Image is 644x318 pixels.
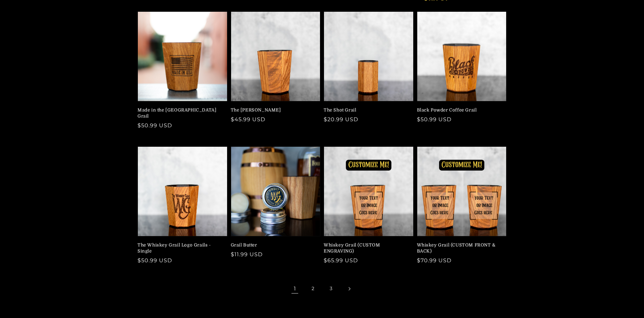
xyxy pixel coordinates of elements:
a: The Shot Grail [324,107,410,113]
a: The Whiskey Grail Logo Grails - Single [138,242,223,254]
a: Page 2 [306,281,320,296]
nav: Pagination [138,281,506,296]
a: Grail Butter [231,242,317,248]
a: Whiskey Grail (CUSTOM FRONT & BACK) [417,242,503,254]
a: The [PERSON_NAME] [231,107,317,113]
a: Black Powder Coffee Grail [417,107,503,113]
a: Whiskey Grail (CUSTOM ENGRAVING) [324,242,410,254]
a: Made in the [GEOGRAPHIC_DATA] Grail [138,107,223,119]
a: Next page [342,281,357,296]
span: Page 1 [287,281,302,296]
a: Page 3 [324,281,338,296]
